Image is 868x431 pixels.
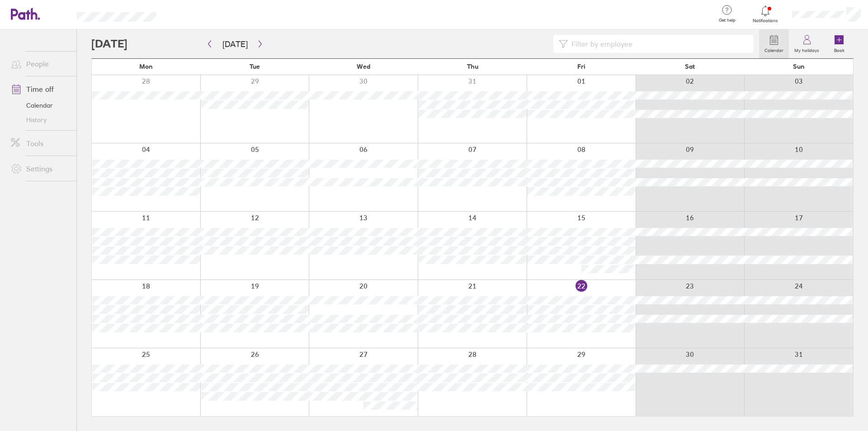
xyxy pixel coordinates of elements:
[577,63,585,70] span: Fri
[357,63,370,70] span: Wed
[215,37,255,52] button: [DATE]
[712,18,742,23] span: Get help
[829,45,850,53] label: Book
[4,113,76,127] a: History
[793,63,805,70] span: Sun
[4,134,76,152] a: Tools
[789,29,825,58] a: My holidays
[759,45,789,53] label: Calendar
[568,35,748,52] input: Filter by employee
[789,45,825,53] label: My holidays
[139,63,153,70] span: Mon
[250,63,260,70] span: Tue
[4,98,76,113] a: Calendar
[4,160,76,178] a: Settings
[751,18,780,24] span: Notifications
[751,5,780,24] a: Notifications
[467,63,478,70] span: Thu
[4,55,76,73] a: People
[759,29,789,58] a: Calendar
[4,80,76,98] a: Time off
[685,63,695,70] span: Sat
[825,29,854,58] a: Book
